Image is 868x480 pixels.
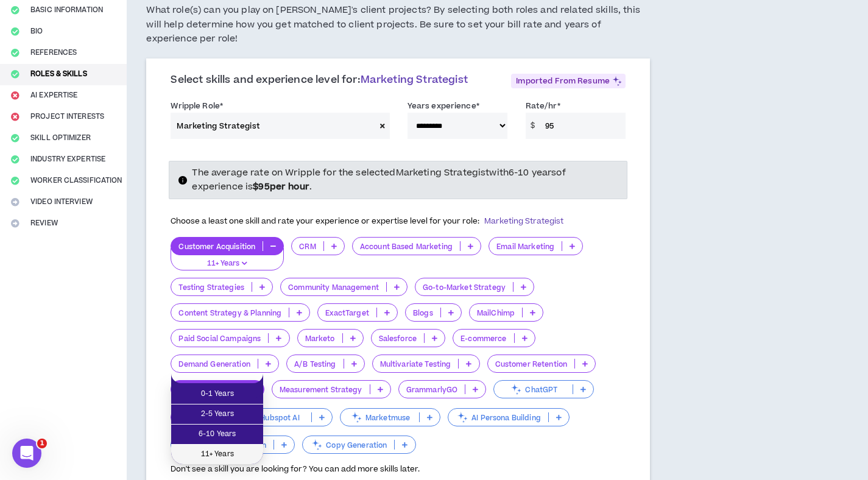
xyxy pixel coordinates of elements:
button: 11+ Years [171,248,284,271]
span: 1 [37,439,47,448]
p: Marketo [298,334,342,343]
p: Hubspot AI [233,413,311,422]
p: Demand Generation [171,359,257,369]
span: 0-1 Years [178,387,256,401]
p: CRM [292,242,323,251]
span: Don't see a skill you are looking for? You can add more skills later. [171,464,420,475]
p: AI Persona Building [448,413,548,422]
span: info-circle [178,176,187,185]
p: Testing Strategies [171,283,252,292]
p: Salesforce [372,334,424,343]
span: 11+ Years [178,448,256,461]
input: (e.g. User Experience, Visual & UI, Technical PM, etc.) [171,113,375,139]
h5: What role(s) can you play on [PERSON_NAME]'s client projects? By selecting both roles and related... [146,3,650,46]
p: A/B Testing [287,359,344,369]
span: 2-5 Years [178,408,256,421]
span: $ [526,113,540,139]
input: Ex. $75 [539,113,626,139]
p: ExactTarget [318,308,376,317]
p: ChatGPT [494,385,573,394]
p: Content Strategy & Planning [171,308,289,317]
label: Rate/hr [526,96,560,116]
span: The average rate on Wripple for the selected Marketing Strategist with 6-10 years of experience is . [192,166,565,192]
label: Years experience [408,96,479,116]
p: GrammarlyGO [399,385,465,394]
p: MailChimp [470,308,522,317]
label: Wripple Role [171,96,223,116]
p: Copy Generation [303,440,394,450]
span: 6-10 Years [178,428,256,441]
p: Go-to-Market Strategy [415,283,513,292]
p: Marketmuse [340,413,419,422]
p: Paid Social Campaigns [171,334,268,343]
p: Account Based Marketing [353,242,460,251]
span: Marketing Strategist [361,72,468,87]
iframe: Intercom live chat [12,439,41,468]
p: Blogs [406,308,440,317]
p: E-commerce [453,334,513,343]
p: Customer Retention [488,359,575,369]
p: Multivariate Testing [373,359,459,369]
span: Choose a least one skill and rate your experience or expertise level for your role: [171,216,563,227]
p: Email Marketing [489,242,562,251]
p: Community Management [281,283,386,292]
p: Measurement Strategy [272,385,370,394]
p: Imported From Resume [511,74,626,88]
p: 11+ Years [178,258,276,269]
p: Customer Acquisition [171,242,263,251]
span: Select skills and experience level for: [171,72,467,87]
span: Marketing Strategist [484,216,563,227]
strong: $ 95 per hour [253,180,309,193]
